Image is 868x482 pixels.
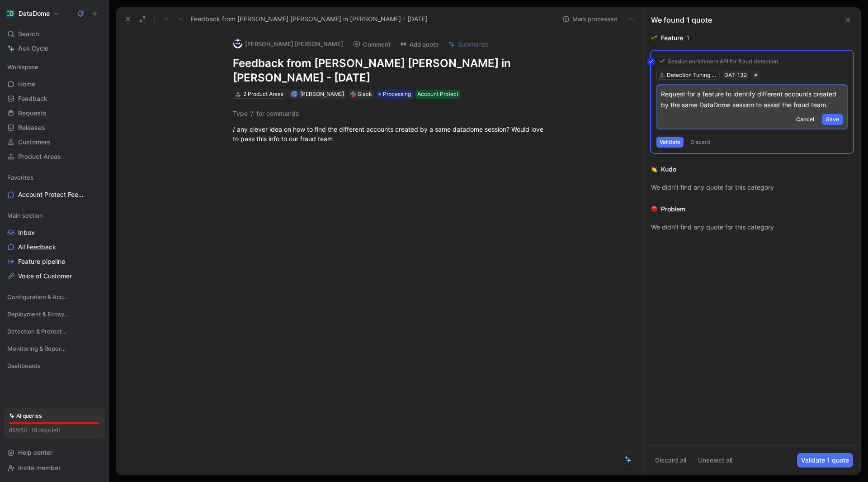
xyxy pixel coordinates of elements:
[233,39,242,48] img: logo
[4,171,105,184] div: Favorites
[417,90,458,99] div: Account Protect
[7,173,33,182] span: Favorites
[18,243,56,252] span: All Feedback
[6,9,15,18] img: DataDome
[458,40,489,48] span: Summarize
[4,446,105,459] div: Help center
[18,123,45,132] span: Releases
[7,327,68,336] span: Detection & Protection
[694,453,736,468] button: Unselect all
[4,27,105,41] div: Search
[4,359,105,375] div: Dashboards
[4,209,105,283] div: Main sectionInboxAll FeedbackFeature pipelineVoice of Customer
[797,453,853,468] button: Validate 1 quote
[7,211,43,220] span: Main section
[18,29,39,39] span: Search
[4,255,105,268] a: Feature pipeline
[18,94,47,103] span: Feedback
[4,77,105,91] a: Home
[661,33,683,43] div: Feature
[4,106,105,120] a: Requests
[651,182,853,193] div: We didn’t find any quote for this category
[4,60,105,74] div: Workspace
[18,464,61,472] span: Invite member
[300,91,344,97] span: [PERSON_NAME]
[7,292,68,301] span: Configuration & Access
[396,38,443,51] button: Add quote
[4,209,105,222] div: Main section
[18,190,85,199] span: Account Protect Feedback
[4,290,105,304] div: Configuration & Access
[661,164,676,175] div: Kudo
[377,90,413,99] div: Processing
[4,325,105,341] div: Detection & Protection
[687,33,690,43] div: 1
[4,290,105,306] div: Configuration & Access
[9,426,60,435] div: 858/50 · 19 days left
[4,226,105,239] a: Inbox
[18,228,35,237] span: Inbox
[4,150,105,163] a: Product Areas
[651,14,712,25] div: We found 1 quote
[243,90,283,99] div: 2 Product Areas
[292,92,297,97] div: A
[349,38,395,51] button: Comment
[661,204,685,215] div: Problem
[444,38,493,51] button: Summarize
[19,10,50,18] h1: DataDome
[4,42,105,55] a: Ask Cycle
[358,90,372,99] div: Slack
[651,453,690,468] button: Discard all
[7,62,38,72] span: Workspace
[4,325,105,338] div: Detection & Protection
[18,152,61,161] span: Product Areas
[4,269,105,283] a: Voice of Customer
[4,461,105,475] div: Invite member
[7,310,69,319] span: Deployment & Ecosystem
[229,37,347,51] button: logo[PERSON_NAME] [PERSON_NAME]
[558,13,622,25] button: Mark processed
[7,361,41,370] span: Dashboards
[18,138,51,147] span: Customers
[191,14,428,24] span: Feedback from [PERSON_NAME] [PERSON_NAME] in [PERSON_NAME] - [DATE]
[18,80,35,89] span: Home
[233,124,546,143] div: / any clever idea on how to find the different accounts created by a same datadome session? Would...
[651,206,657,212] img: 🔴
[4,7,61,20] button: DataDomeDataDome
[383,90,411,99] span: Processing
[4,307,105,321] div: Deployment & Ecosystem
[18,272,72,281] span: Voice of Customer
[651,166,657,172] img: 👏
[651,35,657,41] img: 🌱
[651,222,853,233] div: We didn’t find any quote for this category
[18,43,48,54] span: Ask Cycle
[4,240,105,254] a: All Feedback
[18,257,65,266] span: Feature pipeline
[4,342,105,355] div: Monitoring & Reporting
[9,411,42,420] div: AI queries
[4,307,105,324] div: Deployment & Ecosystem
[233,56,546,85] h1: Feedback from [PERSON_NAME] [PERSON_NAME] in [PERSON_NAME] - [DATE]
[7,344,68,353] span: Monitoring & Reporting
[18,109,47,118] span: Requests
[18,449,52,456] span: Help center
[4,359,105,372] div: Dashboards
[4,121,105,134] a: Releases
[4,342,105,358] div: Monitoring & Reporting
[4,135,105,149] a: Customers
[4,92,105,105] a: Feedback
[4,188,105,201] a: Account Protect Feedback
